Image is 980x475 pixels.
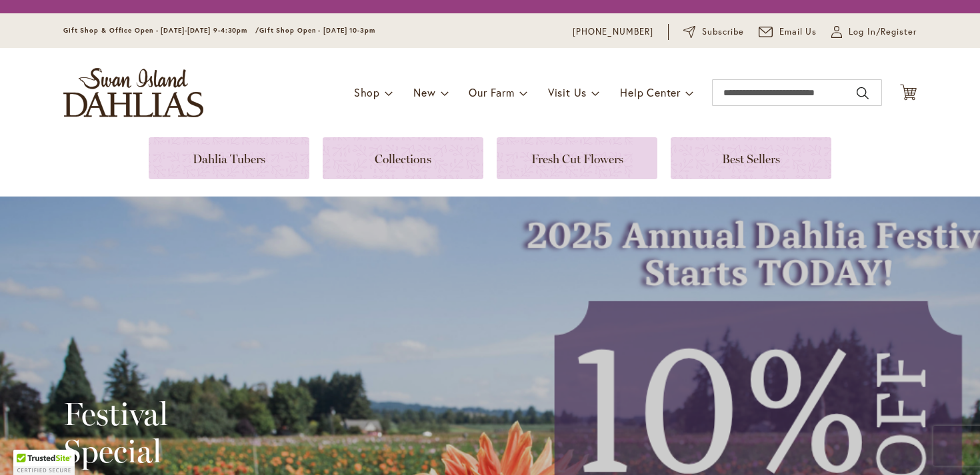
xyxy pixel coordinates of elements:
span: Visit Us [548,85,587,99]
a: Email Us [759,25,817,39]
div: TrustedSite Certified [13,450,75,475]
span: Our Farm [469,85,514,99]
span: Shop [354,85,380,99]
h2: Festival Special [63,395,409,470]
span: Log In/Register [849,25,917,39]
a: Log In/Register [831,25,917,39]
a: Subscribe [683,25,744,39]
a: [PHONE_NUMBER] [573,25,653,39]
a: store logo [63,68,203,117]
span: Gift Shop & Office Open - [DATE]-[DATE] 9-4:30pm / [63,26,259,35]
span: Email Us [779,25,817,39]
button: Search [857,83,869,104]
span: Subscribe [702,25,744,39]
span: Gift Shop Open - [DATE] 10-3pm [259,26,375,35]
span: Help Center [620,85,681,99]
span: New [413,85,435,99]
